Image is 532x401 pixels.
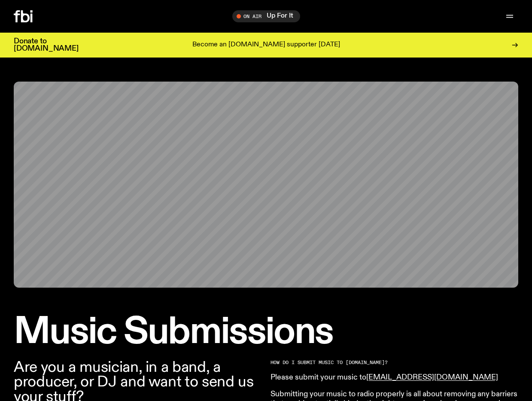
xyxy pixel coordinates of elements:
h2: HOW DO I SUBMIT MUSIC TO [DOMAIN_NAME]? [271,360,518,365]
p: Please submit your music to [271,373,518,383]
h1: Music Submissions [14,315,518,350]
p: Become an [DOMAIN_NAME] supporter [DATE] [192,41,340,49]
a: [EMAIL_ADDRESS][DOMAIN_NAME] [366,374,498,381]
h3: Donate to [DOMAIN_NAME] [14,38,79,52]
button: On AirUp For It [232,10,300,22]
